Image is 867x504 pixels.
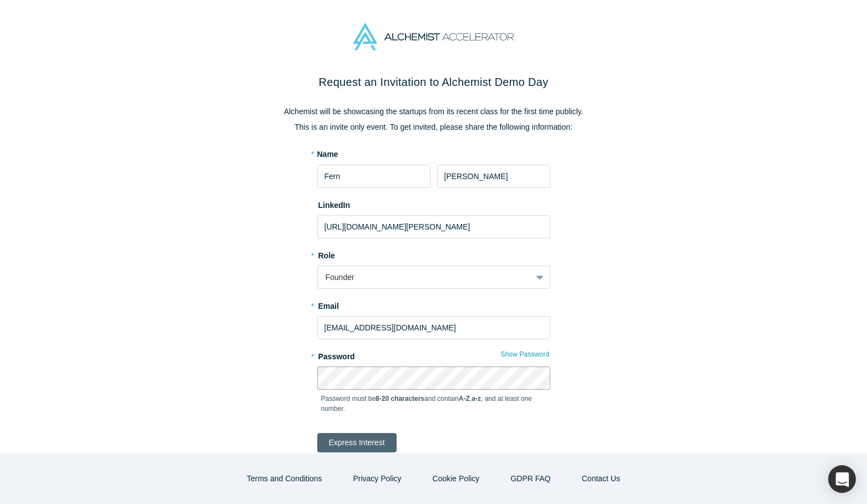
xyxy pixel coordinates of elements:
p: Password must be and contain , , and at least one number. [321,394,546,414]
label: LinkedIn [317,196,351,211]
label: Email [317,297,550,312]
label: Name [317,149,338,160]
button: Show Password [500,347,550,362]
button: Privacy Policy [341,469,413,488]
label: Password [317,347,550,363]
p: This is an invite only event. To get invited, please share the following information: [201,121,667,133]
p: Alchemist will be showcasing the startups from its recent class for the first time publicly. [201,106,667,118]
label: Role [317,246,550,262]
strong: a-z [471,395,481,403]
button: Express Interest [317,433,397,452]
strong: 8-20 characters [376,395,424,403]
strong: A-Z [459,395,470,403]
button: Contact Us [570,469,632,488]
div: Founder [326,272,524,283]
img: Alchemist Accelerator Logo [353,23,513,50]
input: First Name [317,165,430,188]
input: Last Name [437,165,550,188]
button: Terms and Conditions [235,469,333,488]
h2: Request an Invitation to Alchemist Demo Day [201,74,667,90]
a: GDPR FAQ [499,469,562,488]
button: Cookie Policy [421,469,491,488]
